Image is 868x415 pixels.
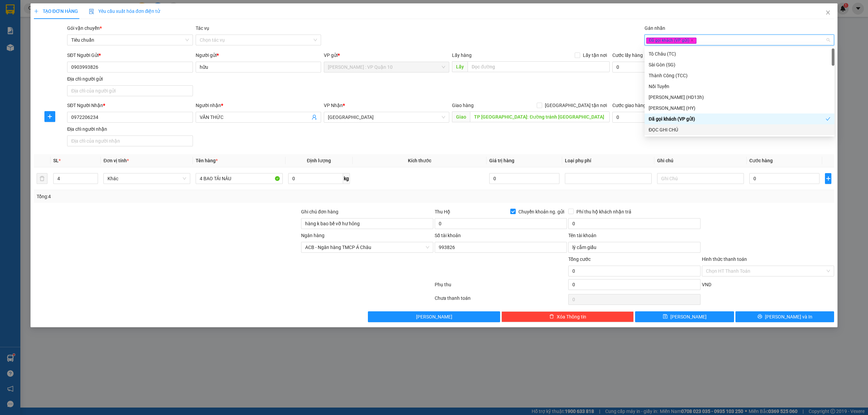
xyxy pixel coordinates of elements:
label: Ngân hàng [301,233,324,238]
label: Cước lấy hàng [612,53,643,58]
div: Địa chỉ người gửi [67,75,193,83]
button: [PERSON_NAME] [368,311,500,322]
label: Tác vụ [196,25,209,31]
label: Ghi chú đơn hàng [301,209,338,214]
span: close [825,10,831,15]
span: Lấy tận nơi [580,51,610,59]
label: Số tài khoản [435,233,461,238]
span: [PERSON_NAME] và In [765,313,812,320]
span: Giá trị hàng [489,158,514,163]
label: Cước giao hàng [612,103,646,108]
button: Close [818,3,837,22]
input: Ghi Chú [657,173,744,184]
span: save [663,314,668,319]
span: Phí thu hộ khách nhận trả [574,208,634,215]
button: deleteXóa Thông tin [501,311,634,322]
label: Hình thức thanh toán [702,256,747,262]
span: [PHONE_NUMBER] [3,23,52,35]
span: Đơn vị tính [103,158,129,163]
span: ACB - Ngân hàng TMCP Á Châu [305,242,429,252]
span: Thanh Hóa [328,112,445,122]
span: Gói vận chuyển [67,25,102,31]
button: delete [37,173,47,184]
span: printer [757,314,762,319]
div: Tô Châu (TC) [649,50,830,58]
span: VND [702,282,711,287]
input: VD: Bàn, Ghế [196,173,282,184]
span: check [826,117,830,121]
span: Tên hàng [196,158,218,163]
div: Tô Châu (TC) [645,48,834,59]
label: Tên tài khoản [568,233,596,238]
div: Phụ thu [434,281,568,293]
span: delete [549,314,554,319]
span: Chuyển khoản ng. gửi [516,208,567,215]
span: Tổng cước [568,256,591,262]
div: ĐỌC GHI CHÚ [645,124,834,135]
input: 0 [489,173,559,184]
span: Kích thước [408,158,431,163]
span: Khác [107,173,186,184]
input: Cước lấy hàng [612,62,706,72]
div: Người gửi [196,51,321,59]
input: Tên tài khoản [568,242,701,253]
strong: PHIẾU DÁN LÊN HÀNG [45,3,134,12]
span: SL [53,158,59,163]
span: Mã đơn: VP101310250044 [3,41,101,50]
button: plus [44,111,55,122]
span: TẠO ĐƠN HÀNG [34,8,78,14]
span: close [690,39,694,42]
div: Nối Tuyến [649,83,830,90]
span: CÔNG TY TNHH CHUYỂN PHÁT NHANH BẢO AN [59,23,124,35]
div: ĐỌC GHI CHÚ [649,126,830,133]
div: Sài Gòn (SG) [645,59,834,70]
span: [PERSON_NAME] [416,313,452,320]
button: plus [825,173,831,184]
input: Dọc đường [470,111,610,122]
div: VP gửi [324,51,449,59]
span: Lấy hàng [452,53,472,58]
span: [GEOGRAPHIC_DATA] tận nơi [542,102,610,109]
span: plus [825,176,831,181]
div: Huy Dương (HD13h) [645,92,834,103]
span: plus [45,114,55,119]
div: Người nhận [196,102,321,109]
input: Địa chỉ của người nhận [67,136,193,146]
span: VP Nhận [324,103,343,108]
div: Thành Công (TCC) [645,70,834,81]
button: printer[PERSON_NAME] và In [735,311,834,322]
span: kg [343,173,350,184]
span: Hồ Chí Minh : VP Quận 10 [328,62,445,72]
div: Địa chỉ người nhận [67,125,193,133]
span: Thu Hộ [435,209,450,214]
span: Lấy [452,61,468,72]
div: [PERSON_NAME] (HY) [649,104,830,112]
span: Yêu cầu xuất hóa đơn điện tử [89,8,160,14]
th: Ghi chú [654,154,747,167]
label: Gán nhãn [645,25,665,31]
span: [PERSON_NAME] [670,313,707,320]
div: Sài Gòn (SG) [649,61,830,68]
div: Thành Công (TCC) [649,72,830,79]
div: Chưa thanh toán [434,294,568,306]
span: plus [34,9,39,14]
input: Địa chỉ của người gửi [67,85,193,96]
strong: CSKH: [19,23,36,29]
input: Cước giao hàng [612,112,706,123]
div: SĐT Người Gửi [67,51,193,59]
input: Gán nhãn [697,36,699,44]
input: Số tài khoản [435,242,567,253]
span: Giao hàng [452,103,474,108]
div: Tổng: 4 [37,193,335,200]
div: Nối Tuyến [645,81,834,92]
img: icon [89,9,94,14]
span: Đã gọi khách (VP gửi) [646,38,697,44]
span: Định lượng [307,158,331,163]
span: Ngày in phiếu: 20:19 ngày [43,14,137,21]
span: user-add [312,115,317,120]
span: Xóa Thông tin [557,313,586,320]
th: Loại phụ phí [562,154,654,167]
span: Giao [452,111,470,122]
div: Đã gọi khách (VP gửi) [645,113,834,124]
span: Cước hàng [749,158,773,163]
